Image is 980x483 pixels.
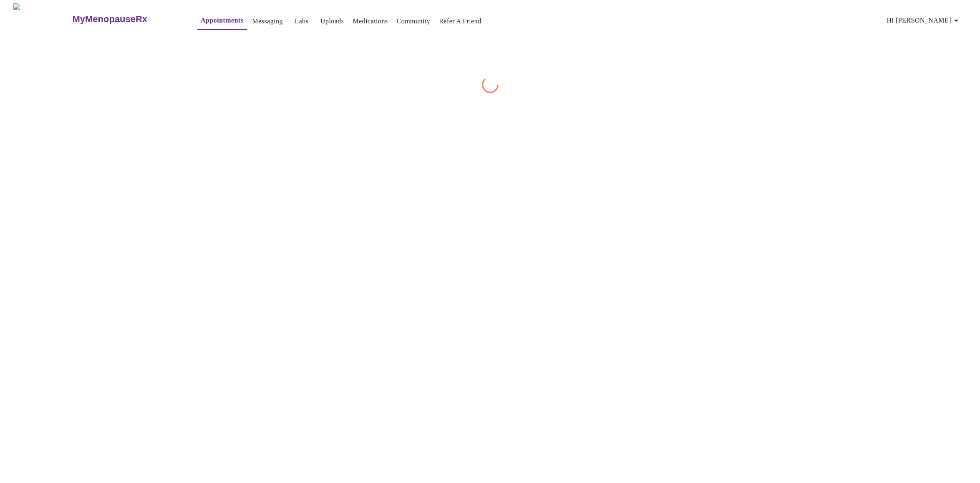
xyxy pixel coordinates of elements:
a: Labs [295,15,308,27]
button: Refer a Friend [436,13,485,30]
a: Appointments [201,15,243,26]
span: Hi [PERSON_NAME] [887,15,961,26]
a: Community [397,15,431,27]
a: Refer a Friend [439,15,481,27]
a: Uploads [320,15,344,27]
button: Hi [PERSON_NAME] [884,12,965,29]
a: Medications [353,15,388,27]
img: MyMenopauseRx Logo [13,3,71,35]
button: Medications [349,13,391,30]
a: Messaging [252,15,283,27]
h3: MyMenopauseRx [72,14,147,25]
button: Uploads [317,13,348,30]
a: MyMenopauseRx [71,5,181,34]
button: Community [393,13,434,30]
button: Appointments [197,12,247,30]
button: Messaging [249,13,286,30]
button: Labs [288,13,315,30]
